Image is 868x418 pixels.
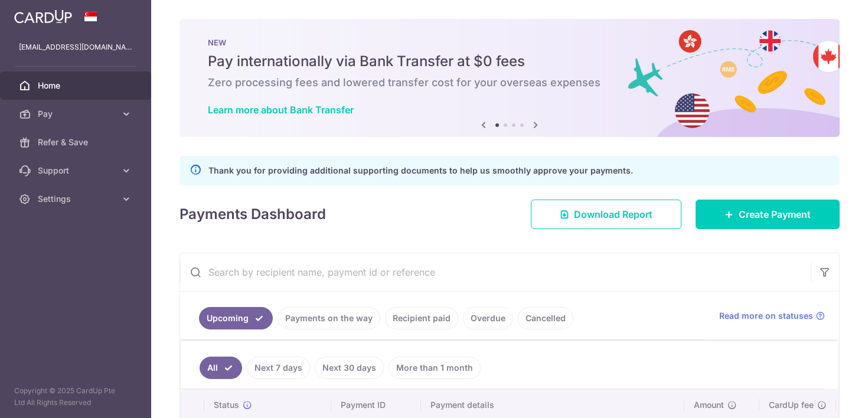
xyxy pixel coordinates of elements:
p: Thank you for providing additional supporting documents to help us smoothly approve your payments. [208,164,633,178]
span: Status [214,399,239,411]
a: Overdue [463,307,513,329]
span: Download Report [574,207,652,221]
span: Refer & Save [38,136,116,148]
input: Search by recipient name, payment id or reference [180,253,811,291]
h6: Zero processing fees and lowered transfer cost for your overseas expenses [208,76,811,90]
a: All [200,357,242,379]
img: CardUp [14,9,72,24]
a: Payments on the way [278,307,380,329]
h4: Payments Dashboard [180,204,326,225]
span: Create Payment [739,207,811,221]
span: Home [38,80,116,92]
a: Recipient paid [385,307,458,329]
span: CardUp fee [769,399,814,411]
span: Amount [694,399,724,411]
a: Download Report [531,200,681,229]
a: Create Payment [696,200,840,229]
span: Support [38,165,116,177]
a: Next 30 days [315,357,384,379]
span: Read more on statuses [719,310,813,322]
a: Cancelled [518,307,573,329]
img: Bank transfer banner [180,19,840,137]
a: Next 7 days [247,357,310,379]
a: Learn more about Bank Transfer [208,104,354,116]
p: NEW [208,38,811,47]
p: [EMAIL_ADDRESS][DOMAIN_NAME] [19,41,132,53]
a: Read more on statuses [719,310,825,322]
a: Upcoming [199,307,273,329]
h5: Pay internationally via Bank Transfer at $0 fees [208,52,811,71]
span: Pay [38,108,116,120]
span: Settings [38,193,116,205]
a: More than 1 month [389,357,481,379]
